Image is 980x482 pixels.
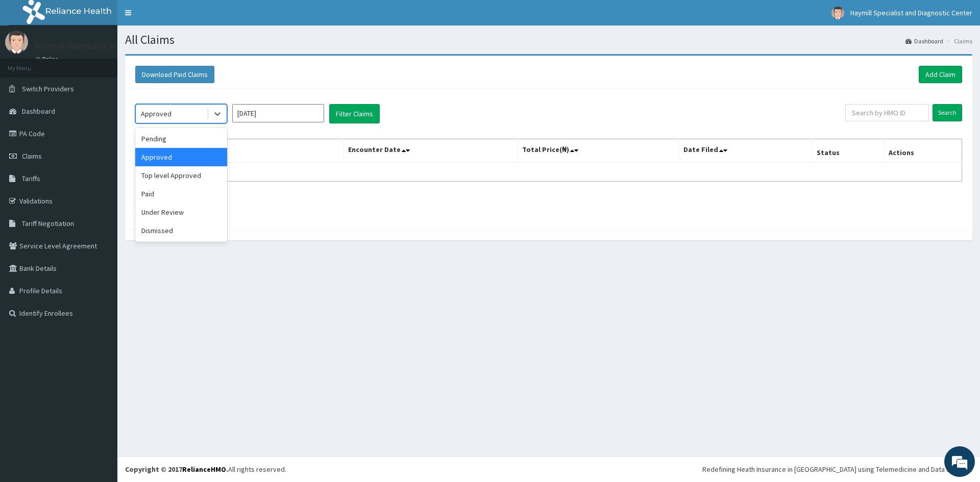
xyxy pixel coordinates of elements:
[5,31,28,54] img: User Image
[22,219,74,228] span: Tariff Negotiation
[135,66,214,83] button: Download Paid Claims
[135,130,227,148] div: Pending
[344,139,518,163] th: Encounter Date
[22,107,55,116] span: Dashboard
[22,84,74,93] span: Switch Providers
[850,8,972,17] span: Haymill Specialist and Diagnostic Center
[812,139,884,163] th: Status
[125,465,228,474] strong: Copyright © 2017 .
[845,104,929,121] input: Search by HMO ID
[831,7,844,19] img: User Image
[36,56,60,63] a: Online
[135,221,227,240] div: Dismissed
[117,456,980,482] footer: All rights reserved.
[679,139,812,163] th: Date Filed
[135,166,227,185] div: Top level Approved
[125,33,972,46] h1: All Claims
[182,465,226,474] a: RelianceHMO
[232,104,324,122] input: Select Month and Year
[141,109,171,119] div: Approved
[518,139,679,163] th: Total Price(₦)
[944,37,972,45] li: Claims
[136,139,344,163] th: Name
[135,148,227,166] div: Approved
[22,151,42,161] span: Claims
[22,174,40,183] span: Tariffs
[933,104,962,121] input: Search
[702,464,972,474] div: Redefining Heath Insurance in [GEOGRAPHIC_DATA] using Telemedicine and Data Science!
[919,66,962,83] a: Add Claim
[135,185,227,203] div: Paid
[329,104,380,123] button: Filter Claims
[905,37,943,45] a: Dashboard
[36,41,198,50] p: Haymill Specialist and Diagnostic Center
[135,203,227,221] div: Under Review
[884,139,962,163] th: Actions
